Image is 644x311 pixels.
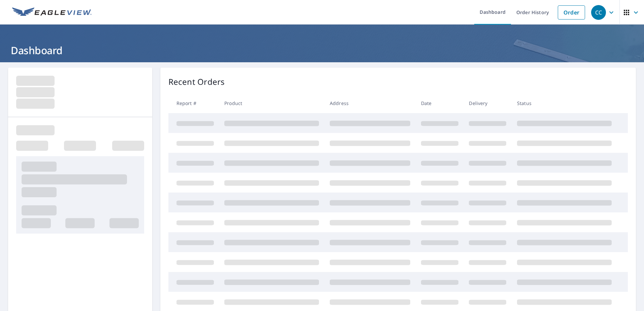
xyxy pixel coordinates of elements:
p: Recent Orders [168,76,225,88]
th: Product [219,93,324,113]
th: Report # [168,93,219,113]
img: EV Logo [12,7,92,18]
a: Order [558,5,585,20]
div: CC [591,5,606,20]
th: Delivery [463,93,512,113]
th: Status [512,93,617,113]
th: Date [416,93,464,113]
th: Address [324,93,416,113]
h1: Dashboard [8,43,636,57]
